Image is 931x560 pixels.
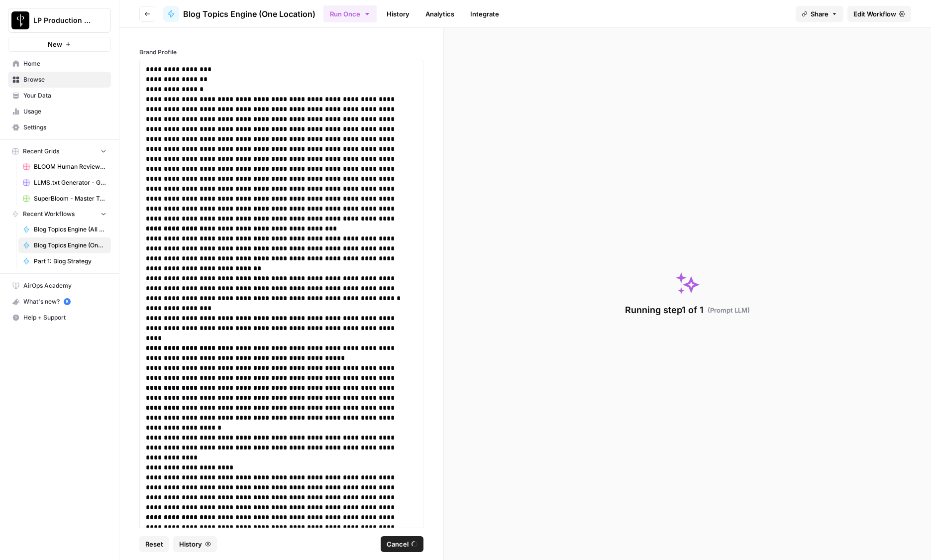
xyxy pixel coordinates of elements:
[811,9,828,19] span: Share
[8,310,111,326] button: Help + Support
[419,6,460,22] a: Analytics
[381,6,415,22] a: History
[708,305,750,315] span: ( Prompt LLM )
[18,191,111,207] a: SuperBloom - Master Topic List
[8,56,111,72] a: Home
[387,539,409,549] span: Cancel
[179,539,202,549] span: History
[34,241,106,250] span: Blog Topics Engine (One Location)
[34,257,106,266] span: Part 1: Blog Strategy
[18,253,111,269] a: Part 1: Blog Strategy
[8,278,111,294] a: AirOps Academy
[23,313,106,322] span: Help + Support
[18,159,111,175] a: BLOOM Human Review (ver2)
[8,104,111,119] a: Usage
[139,48,423,57] label: Brand Profile
[796,6,843,22] button: Share
[23,281,106,290] span: AirOps Academy
[8,37,111,52] button: New
[8,294,110,309] div: What's new?
[18,222,111,237] a: Blog Topics Engine (All Locations)
[66,299,68,304] text: 5
[8,8,111,33] button: Workspace: LP Production Workloads
[34,225,106,234] span: Blog Topics Engine (All Locations)
[34,178,106,187] span: LLMS.txt Generator - Grid
[145,539,163,549] span: Reset
[625,303,750,317] div: Running step 1 of 1
[23,75,106,84] span: Browse
[847,6,911,22] a: Edit Workflow
[173,536,217,552] button: History
[23,59,106,68] span: Home
[18,237,111,253] a: Blog Topics Engine (One Location)
[323,5,377,22] button: Run Once
[33,15,94,25] span: LP Production Workloads
[8,144,111,159] button: Recent Grids
[381,536,423,552] button: Cancel
[8,207,111,222] button: Recent Workflows
[183,8,315,20] span: Blog Topics Engine (One Location)
[64,298,71,305] a: 5
[8,88,111,104] a: Your Data
[163,6,315,22] a: Blog Topics Engine (One Location)
[8,72,111,88] a: Browse
[34,162,106,171] span: BLOOM Human Review (ver2)
[23,91,106,100] span: Your Data
[23,147,59,156] span: Recent Grids
[34,194,106,203] span: SuperBloom - Master Topic List
[23,123,106,132] span: Settings
[11,11,29,29] img: LP Production Workloads Logo
[23,107,106,116] span: Usage
[139,536,169,552] button: Reset
[8,294,111,310] button: What's new? 5
[18,175,111,191] a: LLMS.txt Generator - Grid
[8,119,111,135] a: Settings
[23,210,75,219] span: Recent Workflows
[464,6,505,22] a: Integrate
[48,39,62,49] span: New
[853,9,896,19] span: Edit Workflow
